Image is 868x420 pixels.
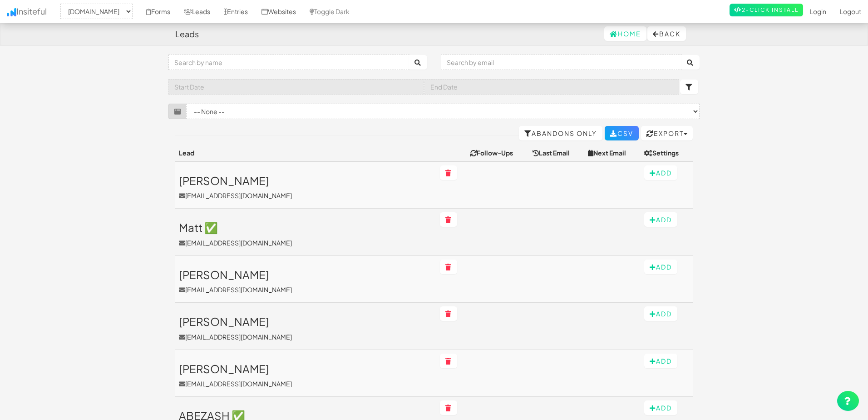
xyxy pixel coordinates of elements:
img: icon.png [7,8,16,16]
button: Back [647,26,686,41]
h3: [PERSON_NAME] [179,315,433,327]
h3: [PERSON_NAME] [179,269,433,280]
input: Search by name [168,55,409,70]
a: [PERSON_NAME][EMAIL_ADDRESS][DOMAIN_NAME] [179,363,433,388]
button: Add [644,165,677,180]
p: [EMAIL_ADDRESS][DOMAIN_NAME] [179,238,433,247]
a: Home [604,26,646,41]
h3: [PERSON_NAME] [179,175,433,186]
th: Lead [175,145,436,161]
input: End Date [424,79,680,95]
h4: Leads [175,30,199,39]
input: Search by email [441,55,682,70]
a: [PERSON_NAME][EMAIL_ADDRESS][DOMAIN_NAME] [179,175,433,200]
button: Add [644,306,677,321]
a: [PERSON_NAME][EMAIL_ADDRESS][DOMAIN_NAME] [179,315,433,341]
a: Abandons Only [519,126,602,140]
th: Follow-Ups [467,145,529,161]
button: Add [644,354,677,368]
button: Add [644,260,677,274]
button: Add [644,212,677,227]
th: Last Email [529,145,584,161]
p: [EMAIL_ADDRESS][DOMAIN_NAME] [179,379,433,388]
h3: [PERSON_NAME] [179,363,433,375]
button: Add [644,400,677,415]
th: Settings [641,145,693,161]
a: 2-Click Install [730,4,803,16]
h3: Matt ✅ [179,221,433,233]
a: [PERSON_NAME][EMAIL_ADDRESS][DOMAIN_NAME] [179,269,433,294]
button: Export [641,126,693,140]
a: CSV [605,126,639,140]
a: Matt ✅[EMAIL_ADDRESS][DOMAIN_NAME] [179,221,433,247]
p: [EMAIL_ADDRESS][DOMAIN_NAME] [179,191,433,200]
p: [EMAIL_ADDRESS][DOMAIN_NAME] [179,332,433,341]
input: Start Date [168,79,424,95]
p: [EMAIL_ADDRESS][DOMAIN_NAME] [179,285,433,294]
th: Next Email [584,145,641,161]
